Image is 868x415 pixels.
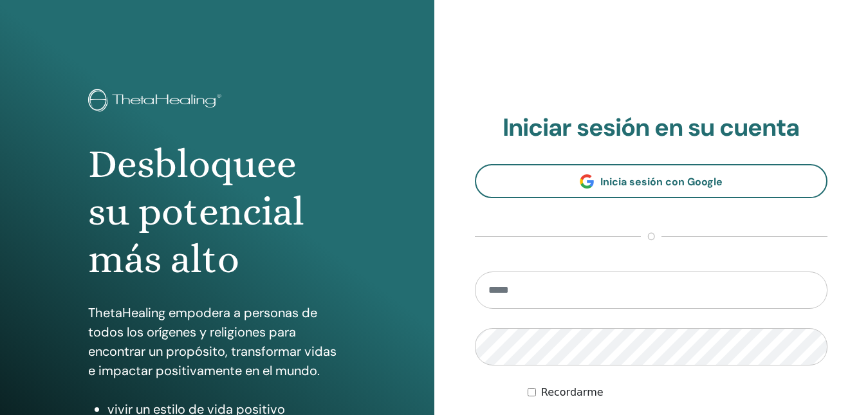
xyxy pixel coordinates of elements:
div: Mantenerme autenticado indefinidamente o hasta cerrar la sesión manualmente [528,385,827,400]
span: o [641,229,661,244]
h2: Iniciar sesión en su cuenta [475,113,828,143]
a: Inicia sesión con Google [475,164,828,198]
label: Recordarme [541,385,604,400]
h1: Desbloquee su potencial más alto [88,140,346,284]
span: Inicia sesión con Google [600,175,723,189]
p: ThetaHealing empodera a personas de todos los orígenes y religiones para encontrar un propósito, ... [88,303,346,380]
